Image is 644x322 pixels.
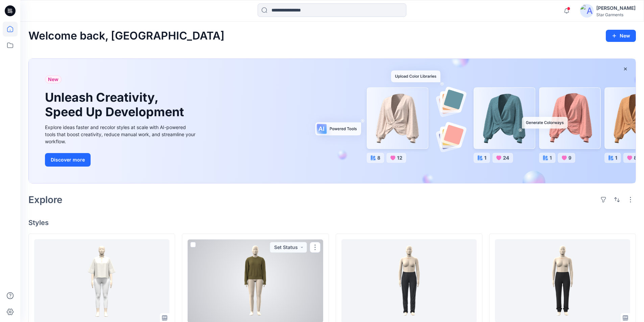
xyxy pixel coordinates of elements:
[28,30,224,42] h2: Welcome back, [GEOGRAPHIC_DATA]
[28,219,636,227] h4: Styles
[28,194,63,205] h2: Explore
[596,4,636,12] div: [PERSON_NAME]
[45,153,197,167] a: Discover more
[48,75,58,83] span: New
[596,12,636,17] div: Star Garments
[45,153,91,167] button: Discover more
[45,124,197,145] div: Explore ideas faster and recolor styles at scale with AI-powered tools that boost creativity, red...
[606,30,636,42] button: New
[580,4,594,18] img: avatar
[45,90,187,119] h1: Unleash Creativity, Speed Up Development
